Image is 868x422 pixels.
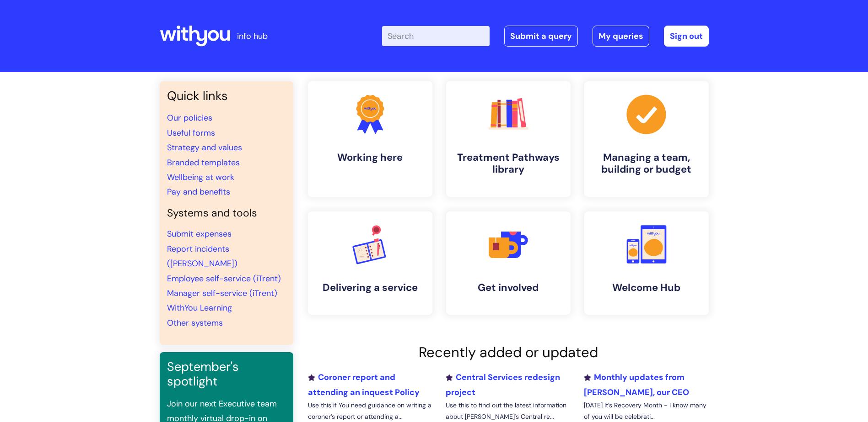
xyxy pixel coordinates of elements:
[446,81,571,197] a: Treatment Pathways library
[382,26,709,47] div: | -
[453,152,563,176] h4: Treatment Pathways library
[167,273,281,284] a: Employee self-service (iTrent)
[167,142,242,153] a: Strategy and values
[584,372,689,397] a: Monthly updates from [PERSON_NAME], our CEO
[167,288,277,299] a: Manager self-service (iTrent)
[446,211,571,315] a: Get involved
[382,26,490,46] input: Search
[167,186,230,197] a: Pay and benefits
[167,127,215,138] a: Useful forms
[308,81,432,197] a: Working here
[504,26,578,47] a: Submit a query
[584,211,709,315] a: Welcome Hub
[592,282,701,294] h4: Welcome Hub
[308,344,709,361] h2: Recently added or updated
[593,26,649,47] a: My queries
[167,157,240,168] a: Branded templates
[167,172,234,183] a: Wellbeing at work
[315,152,425,164] h4: Working here
[167,243,237,269] a: Report incidents ([PERSON_NAME])
[167,359,286,389] h3: September's spotlight
[453,282,563,294] h4: Get involved
[167,112,212,123] a: Our policies
[308,211,432,315] a: Delivering a service
[308,372,420,397] a: Coroner report and attending an inquest Policy
[167,317,223,328] a: Other systems
[584,81,709,197] a: Managing a team, building or budget
[315,282,425,294] h4: Delivering a service
[167,89,286,103] h3: Quick links
[167,228,232,239] a: Submit expenses
[664,26,709,47] a: Sign out
[592,152,701,176] h4: Managing a team, building or budget
[167,302,232,313] a: WithYou Learning
[167,207,286,220] h4: Systems and tools
[237,29,268,43] p: info hub
[446,372,560,397] a: Central Services redesign project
